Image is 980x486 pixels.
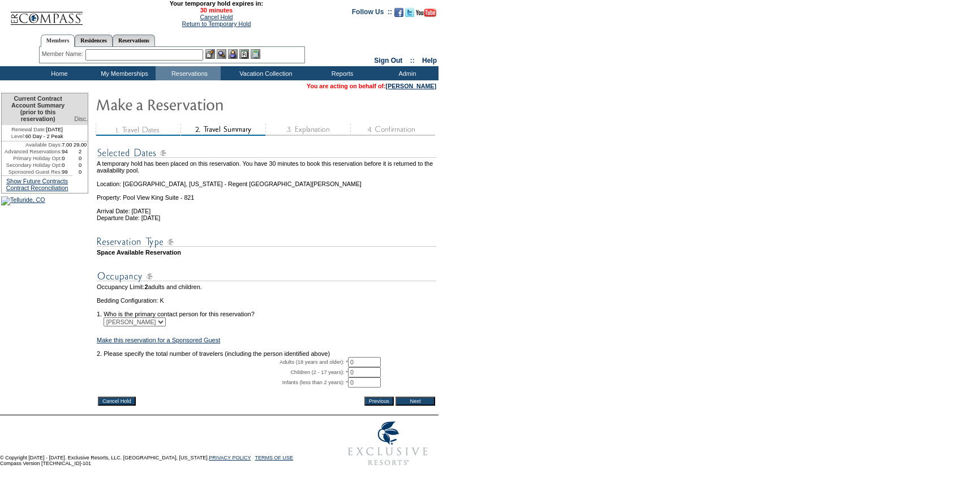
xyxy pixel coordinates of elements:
td: Primary Holiday Opt: [2,155,62,162]
img: step2_state2.gif [180,124,265,136]
td: Bedding Configuration: K [97,297,436,304]
a: Reservations [113,35,155,46]
div: Member Name: [42,49,85,59]
td: 29.00 [72,141,88,148]
span: 2 [144,283,148,290]
a: [PERSON_NAME] [386,83,436,89]
td: Secondary Holiday Opt: [2,162,62,169]
img: step1_state3.gif [96,124,180,136]
a: Make this reservation for a Sponsored Guest [97,337,220,343]
td: 7.00 [62,141,72,148]
td: 99 [62,169,72,175]
td: A temporary hold has been placed on this reservation. You have 30 minutes to book this reservatio... [97,160,436,174]
img: subTtlOccupancy.gif [97,269,436,283]
img: Become our fan on Facebook [394,8,403,17]
span: Disc. [74,115,88,122]
a: Cancel Hold [200,14,233,20]
td: Vacation Collection [221,66,308,80]
img: b_edit.gif [205,49,215,59]
a: Subscribe to our YouTube Channel [416,11,436,18]
a: PRIVACY POLICY [209,455,251,461]
img: step4_state1.gif [350,124,435,136]
span: 30 minutes [89,7,343,14]
img: Follow us on Twitter [405,8,414,17]
td: Reservations [156,66,221,80]
img: Exclusive Resorts [337,415,439,472]
img: Make Reservation [96,93,322,115]
td: 0 [72,162,88,169]
input: Cancel Hold [98,397,136,406]
img: Reservations [239,49,249,59]
a: Show Future Contracts [6,178,68,184]
img: Compass Home [10,2,83,25]
span: :: [410,57,415,64]
img: subTtlSelectedDates.gif [97,146,436,160]
img: b_calculator.gif [251,49,260,59]
a: Become our fan on Facebook [394,11,403,18]
td: Advanced Reservations: [2,148,62,155]
td: Adults (18 years and older): * [97,357,348,367]
td: 0 [72,155,88,162]
td: 60 Day - 2 Peak [2,133,72,141]
td: Current Contract Account Summary (prior to this reservation) [2,93,72,125]
a: Sign Out [374,57,402,64]
span: Renewal Date: [11,126,46,133]
td: 1. Who is the primary contact person for this reservation? [97,304,436,317]
td: Reports [308,66,373,80]
td: Space Available Reservation [97,249,436,256]
td: Departure Date: [DATE] [97,214,436,221]
span: Level: [11,133,25,140]
td: Children (2 - 17 years): * [97,367,348,377]
img: subTtlResType.gif [97,235,436,249]
td: Home [25,66,91,80]
img: Telluride, CO [1,196,45,205]
td: My Memberships [91,66,156,80]
td: Available Days: [2,141,62,148]
a: Residences [75,35,113,46]
input: Previous [364,397,394,406]
a: Follow us on Twitter [405,11,414,18]
img: Impersonate [228,49,238,59]
td: 94 [62,148,72,155]
td: 0 [62,155,72,162]
a: Return to Temporary Hold [182,20,251,27]
a: Contract Reconciliation [6,184,68,191]
td: 2. Please specify the total number of travelers (including the person identified above) [97,350,436,357]
a: TERMS OF USE [255,455,294,461]
td: Admin [373,66,439,80]
td: 2 [72,148,88,155]
td: Sponsored Guest Res: [2,169,62,175]
td: Property: Pool View King Suite - 821 [97,187,436,201]
span: You are acting on behalf of: [307,83,436,89]
td: Infants (less than 2 years): * [97,377,348,388]
a: Help [422,57,437,64]
td: Occupancy Limit: adults and children. [97,283,436,290]
td: Arrival Date: [DATE] [97,201,436,214]
td: Follow Us :: [352,7,392,20]
img: step3_state1.gif [265,124,350,136]
img: Subscribe to our YouTube Channel [416,8,436,17]
td: 0 [72,169,88,175]
a: Members [41,35,75,47]
img: View [217,49,226,59]
td: 0 [62,162,72,169]
input: Next [396,397,435,406]
td: [DATE] [2,125,72,133]
td: Location: [GEOGRAPHIC_DATA], [US_STATE] - Regent [GEOGRAPHIC_DATA][PERSON_NAME] [97,174,436,187]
